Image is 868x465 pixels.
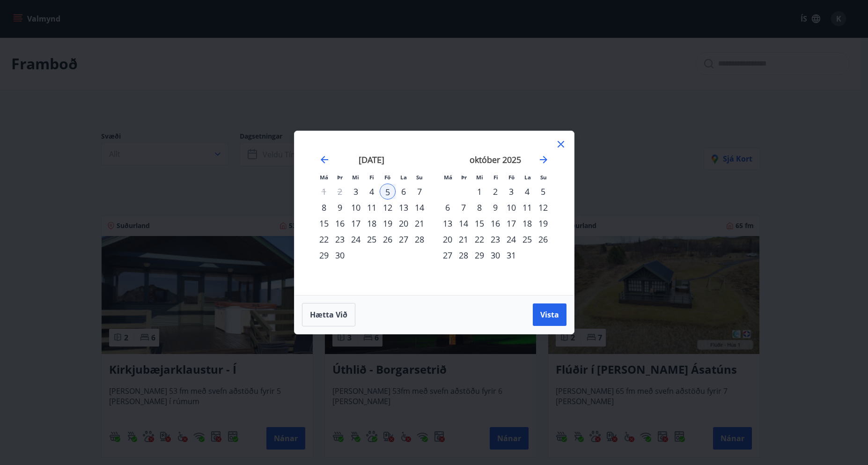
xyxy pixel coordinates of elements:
div: 7 [412,184,427,199]
td: Choose laugardagur, 25. október 2025 as your check-out date. It’s available. [519,231,535,247]
div: 29 [316,247,332,263]
div: 3 [503,184,519,199]
td: Choose fimmtudagur, 30. október 2025 as your check-out date. It’s available. [487,247,503,263]
div: 10 [348,199,364,215]
div: 4 [364,184,380,199]
small: Fi [369,174,374,181]
td: Choose mánudagur, 8. september 2025 as your check-out date. It’s available. [316,199,332,215]
div: 18 [364,215,380,231]
td: Choose sunnudagur, 12. október 2025 as your check-out date. It’s available. [535,199,551,215]
td: Choose fimmtudagur, 23. október 2025 as your check-out date. It’s available. [487,231,503,247]
td: Choose föstudagur, 19. september 2025 as your check-out date. It’s available. [380,215,396,231]
td: Choose mánudagur, 13. október 2025 as your check-out date. It’s available. [440,215,456,231]
div: 2 [487,184,503,199]
div: 21 [456,231,471,247]
td: Choose sunnudagur, 7. september 2025 as your check-out date. It’s available. [412,184,427,199]
div: Move forward to switch to the next month. [538,154,549,165]
small: Mi [352,174,359,181]
div: 16 [487,215,503,231]
small: La [400,174,407,181]
div: 7 [456,199,471,215]
td: Choose miðvikudagur, 15. október 2025 as your check-out date. It’s available. [471,215,487,231]
div: 28 [456,247,471,263]
td: Choose miðvikudagur, 10. september 2025 as your check-out date. It’s available. [348,199,364,215]
td: Not available. þriðjudagur, 2. september 2025 [332,184,348,199]
div: 17 [348,215,364,231]
small: Su [540,174,547,181]
div: 3 [348,184,364,199]
td: Choose sunnudagur, 28. september 2025 as your check-out date. It’s available. [412,231,427,247]
div: 20 [440,231,456,247]
td: Choose mánudagur, 27. október 2025 as your check-out date. It’s available. [440,247,456,263]
div: 20 [396,215,412,231]
td: Choose fimmtudagur, 4. september 2025 as your check-out date. It’s available. [364,184,380,199]
td: Choose þriðjudagur, 16. september 2025 as your check-out date. It’s available. [332,215,348,231]
div: Calendar [306,142,563,284]
div: 29 [471,247,487,263]
div: 27 [396,231,412,247]
td: Choose fimmtudagur, 18. september 2025 as your check-out date. It’s available. [364,215,380,231]
div: 24 [348,231,364,247]
div: 14 [456,215,471,231]
td: Choose laugardagur, 6. september 2025 as your check-out date. It’s available. [396,184,412,199]
small: Fi [493,174,498,181]
td: Choose sunnudagur, 5. október 2025 as your check-out date. It’s available. [535,184,551,199]
td: Choose laugardagur, 13. september 2025 as your check-out date. It’s available. [396,199,412,215]
div: 30 [332,247,348,263]
td: Choose föstudagur, 31. október 2025 as your check-out date. It’s available. [503,247,519,263]
small: Má [444,174,452,181]
small: Mi [476,174,483,181]
div: 26 [535,231,551,247]
div: 24 [503,231,519,247]
td: Choose miðvikudagur, 17. september 2025 as your check-out date. It’s available. [348,215,364,231]
td: Choose miðvikudagur, 22. október 2025 as your check-out date. It’s available. [471,231,487,247]
td: Choose mánudagur, 6. október 2025 as your check-out date. It’s available. [440,199,456,215]
td: Choose laugardagur, 20. september 2025 as your check-out date. It’s available. [396,215,412,231]
div: 13 [396,199,412,215]
td: Choose þriðjudagur, 28. október 2025 as your check-out date. It’s available. [456,247,471,263]
div: 25 [364,231,380,247]
td: Choose þriðjudagur, 21. október 2025 as your check-out date. It’s available. [456,231,471,247]
div: 18 [519,215,535,231]
td: Choose mánudagur, 15. september 2025 as your check-out date. It’s available. [316,215,332,231]
small: Þr [461,174,467,181]
div: 8 [316,199,332,215]
div: 19 [380,215,396,231]
div: 16 [332,215,348,231]
div: Move backward to switch to the previous month. [319,154,330,165]
td: Choose sunnudagur, 21. september 2025 as your check-out date. It’s available. [412,215,427,231]
td: Choose miðvikudagur, 1. október 2025 as your check-out date. It’s available. [471,184,487,199]
td: Choose laugardagur, 18. október 2025 as your check-out date. It’s available. [519,215,535,231]
div: 30 [487,247,503,263]
small: La [524,174,531,181]
div: 9 [487,199,503,215]
div: 11 [364,199,380,215]
div: 8 [471,199,487,215]
td: Choose þriðjudagur, 7. október 2025 as your check-out date. It’s available. [456,199,471,215]
div: 5 [380,184,396,199]
td: Choose þriðjudagur, 14. október 2025 as your check-out date. It’s available. [456,215,471,231]
td: Choose fimmtudagur, 9. október 2025 as your check-out date. It’s available. [487,199,503,215]
td: Choose miðvikudagur, 29. október 2025 as your check-out date. It’s available. [471,247,487,263]
td: Selected as start date. föstudagur, 5. september 2025 [380,184,396,199]
div: 23 [487,231,503,247]
div: 25 [519,231,535,247]
div: 23 [332,231,348,247]
small: Su [416,174,423,181]
div: 6 [396,184,412,199]
td: Choose fimmtudagur, 11. september 2025 as your check-out date. It’s available. [364,199,380,215]
div: 12 [535,199,551,215]
div: 6 [440,199,456,215]
div: 31 [503,247,519,263]
td: Choose mánudagur, 29. september 2025 as your check-out date. It’s available. [316,247,332,263]
td: Choose fimmtudagur, 25. september 2025 as your check-out date. It’s available. [364,231,380,247]
td: Choose fimmtudagur, 16. október 2025 as your check-out date. It’s available. [487,215,503,231]
td: Choose föstudagur, 24. október 2025 as your check-out date. It’s available. [503,231,519,247]
strong: [DATE] [359,154,384,165]
div: 27 [440,247,456,263]
td: Choose fimmtudagur, 2. október 2025 as your check-out date. It’s available. [487,184,503,199]
div: 28 [412,231,427,247]
td: Choose þriðjudagur, 23. september 2025 as your check-out date. It’s available. [332,231,348,247]
td: Choose sunnudagur, 14. september 2025 as your check-out date. It’s available. [412,199,427,215]
button: Vista [533,303,566,326]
